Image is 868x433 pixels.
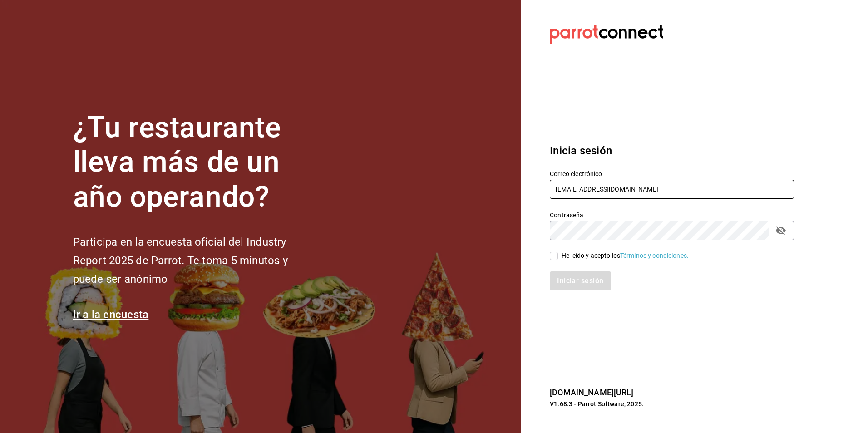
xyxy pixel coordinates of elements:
label: Contraseña [550,212,794,218]
a: Términos y condiciones. [620,252,689,259]
a: [DOMAIN_NAME][URL] [550,388,633,397]
a: Ir a la encuesta [73,308,149,321]
input: Ingresa tu correo electrónico [550,180,794,199]
h3: Inicia sesión [550,143,794,159]
h2: Participa en la encuesta oficial del Industry Report 2025 de Parrot. Te toma 5 minutos y puede se... [73,233,318,288]
p: V1.68.3 - Parrot Software, 2025. [550,399,794,408]
h1: ¿Tu restaurante lleva más de un año operando? [73,110,318,215]
label: Correo electrónico [550,170,794,177]
div: He leído y acepto los [562,251,689,261]
button: passwordField [773,223,789,238]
